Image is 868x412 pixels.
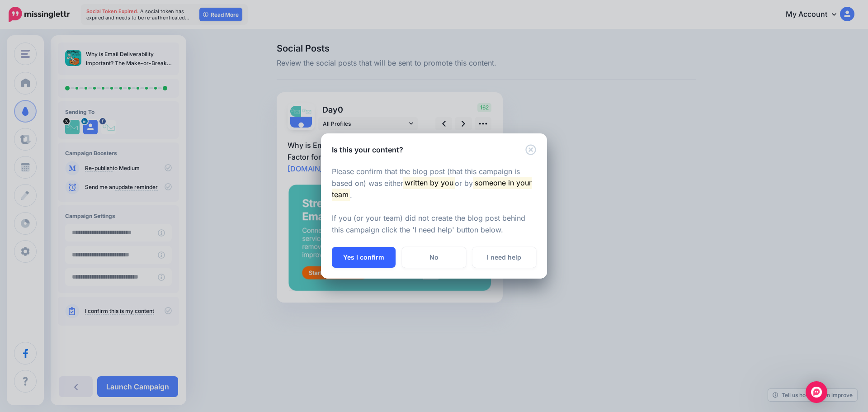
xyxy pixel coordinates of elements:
[332,247,396,268] button: Yes I confirm
[332,177,532,200] mark: someone in your team
[806,381,827,403] div: Open Intercom Messenger
[525,144,536,156] button: Close
[472,247,536,268] a: I need help
[332,166,536,237] p: Please confirm that the blog post (that this campaign is based on) was either or by . If you (or ...
[402,247,466,268] a: No
[403,177,455,189] mark: written by you
[332,144,403,155] h5: Is this your content?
